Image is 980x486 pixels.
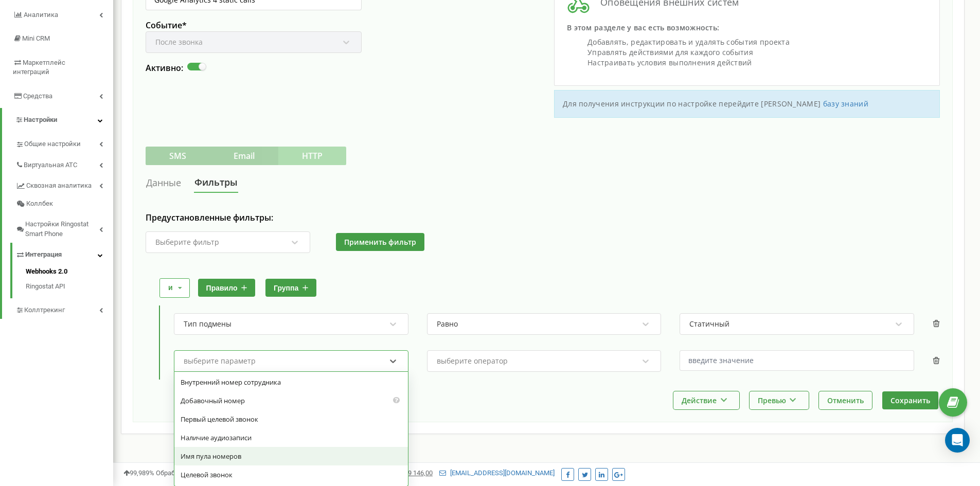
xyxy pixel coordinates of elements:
span: Общие настройки [24,139,81,149]
div: и [168,283,173,293]
span: Маркетплейс интеграций [13,59,65,76]
li: Добавлять, редактировать и удалять события проекта [587,37,927,47]
div: Выберите фильтр [155,239,219,246]
a: Webhooks 2.0 [26,267,113,279]
a: [EMAIL_ADDRESS][DOMAIN_NAME] [439,469,555,477]
span: Mini CRM [22,34,50,42]
div: Имя пула номеров [174,447,408,465]
div: Тип подмены [184,319,231,329]
span: Сквозная аналитика [26,181,92,191]
a: Общие настройки [15,132,113,153]
span: Виртуальная АТС [24,160,77,170]
a: Сквозная аналитика [15,174,113,195]
a: Фильтры [194,173,238,193]
a: Настройки [2,108,113,132]
span: Аналитика [24,11,58,19]
div: Добавочный номер [174,391,408,410]
div: Целевой звонок [174,465,408,484]
li: Настраивать условия выполнения действий [587,58,927,68]
span: Средства [23,92,52,100]
div: Наличие аудиозаписи [174,428,408,447]
button: группа [265,279,316,297]
a: Интеграция [15,243,113,264]
button: Применить фильтр [336,233,424,251]
p: Для получения инструкции по настройке перейдите [PERSON_NAME] [563,99,931,109]
button: правило [198,279,256,297]
label: Активно: [146,63,183,74]
u: 7 339 146,00 [396,469,433,477]
div: Равно [437,319,458,329]
a: Ringostat API [26,279,113,292]
button: Превью [750,391,809,409]
a: базу знаний [823,99,868,109]
span: Настройки Ringostat Smart Phone [25,220,99,239]
span: 99,989% [123,469,154,477]
label: Предустановленные фильтры: [146,212,940,224]
i: Добавочный номер, введенный звонящим в голосовом меню IVR [393,396,400,403]
div: выберите параметр [184,357,256,365]
li: Управлять действиями для каждого события [587,47,927,58]
span: Настройки [24,116,57,123]
button: Сохранить [882,391,938,409]
span: Коллтрекинг [24,305,65,315]
label: Событие * [146,20,362,31]
button: Действие [673,391,739,409]
a: Коллтрекинг [15,298,113,319]
div: Внутренний номер сотрудника [174,373,408,391]
div: Первый целевой звонок [174,410,408,428]
a: Коллбек [15,195,113,213]
a: Настройки Ringostat Smart Phone [15,212,113,243]
div: Open Intercom Messenger [945,428,970,453]
input: введите значение [680,350,914,371]
div: Статичный [689,319,729,329]
span: Обработано звонков за 7 дней : [156,469,292,477]
span: Коллбек [26,199,53,209]
p: В этом разделе у вас есть возможность: [567,23,927,33]
span: Интеграция [25,250,62,260]
a: Виртуальная АТС [15,153,113,174]
a: Данные [146,173,182,192]
button: Отменить [819,391,872,409]
div: выберите оператор [437,357,508,365]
